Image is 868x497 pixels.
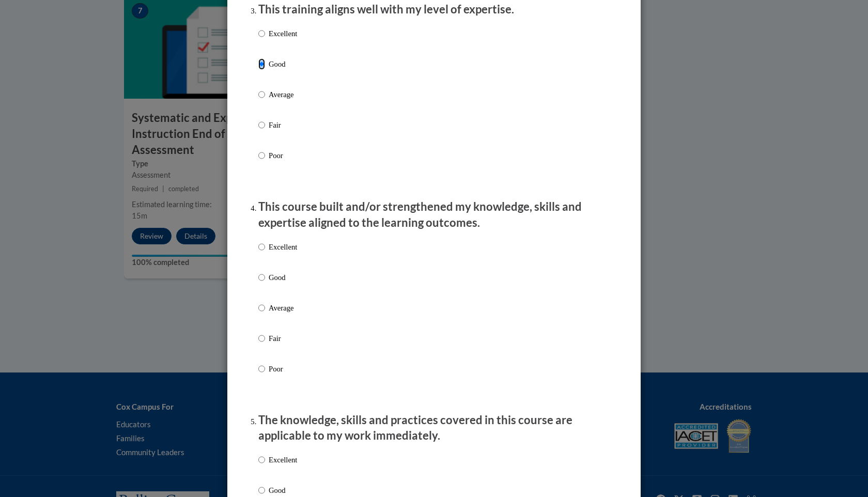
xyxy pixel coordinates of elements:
input: Good [258,485,265,496]
input: Fair [258,333,265,344]
p: The knowledge, skills and practices covered in this course are applicable to my work immediately. [258,412,610,444]
input: Excellent [258,454,265,465]
p: Good [269,485,297,496]
input: Average [258,302,265,314]
p: Excellent [269,454,297,465]
p: Excellent [269,28,297,39]
p: Excellent [269,241,297,253]
p: Average [269,89,297,100]
input: Excellent [258,28,265,39]
input: Poor [258,363,265,375]
p: Poor [269,363,297,375]
input: Excellent [258,241,265,253]
input: Good [258,272,265,283]
p: This course built and/or strengthened my knowledge, skills and expertise aligned to the learning ... [258,199,610,231]
p: This training aligns well with my level of expertise. [258,2,610,18]
p: Fair [269,333,297,344]
input: Average [258,89,265,100]
p: Good [269,272,297,283]
input: Fair [258,119,265,131]
input: Good [258,58,265,70]
p: Average [269,302,297,314]
input: Poor [258,150,265,161]
p: Good [269,58,297,70]
p: Poor [269,150,297,161]
p: Fair [269,119,297,131]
